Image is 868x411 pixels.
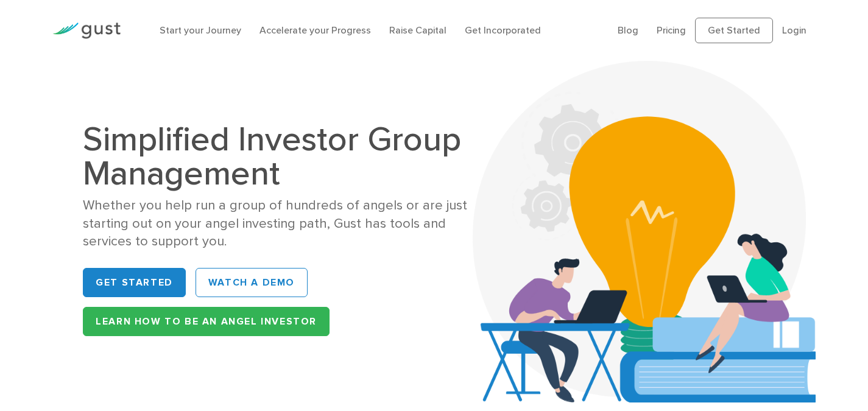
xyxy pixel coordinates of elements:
a: Raise Capital [389,24,446,36]
img: Gust Logo [52,23,121,39]
div: Whether you help run a group of hundreds of angels or are just starting out on your angel investi... [83,197,485,250]
a: Get Started [83,268,186,297]
a: Get Incorporated [465,24,541,36]
a: Pricing [657,24,686,36]
a: Start your Journey [160,24,241,36]
a: Blog [618,24,638,36]
a: WATCH A DEMO [196,268,308,297]
a: Get Started [695,18,773,43]
h1: Simplified Investor Group Management [83,122,485,191]
a: Learn How to be an Angel Investor [83,307,330,336]
img: Aca 2023 Hero Bg [473,61,816,402]
a: Login [782,24,806,36]
a: Accelerate your Progress [259,24,371,36]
